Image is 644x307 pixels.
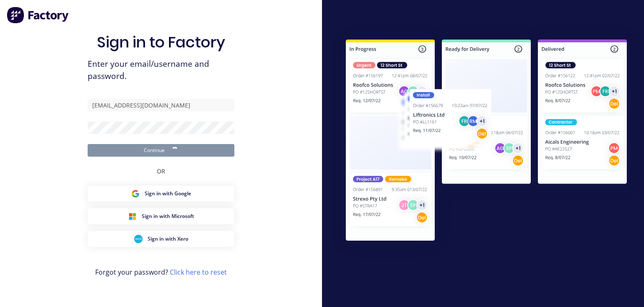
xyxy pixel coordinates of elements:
span: Sign in with Xero [148,235,188,243]
button: Continue [88,144,234,157]
img: Xero Sign in [134,235,143,243]
button: Microsoft Sign inSign in with Microsoft [88,208,234,224]
span: Forgot your password? [95,267,227,277]
h1: Sign in to Factory [97,33,225,51]
div: OR [157,157,165,186]
button: Google Sign inSign in with Google [88,186,234,202]
img: Sign in [329,24,644,260]
span: Enter your email/username and password. [88,58,234,82]
img: Factory [7,7,70,24]
img: Google Sign in [131,189,140,198]
a: Click here to reset [170,268,227,277]
input: Email/Username [88,99,234,111]
span: Sign in with Microsoft [142,213,194,220]
span: Sign in with Google [145,190,191,197]
img: Microsoft Sign in [128,212,137,220]
button: Xero Sign inSign in with Xero [88,231,234,247]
